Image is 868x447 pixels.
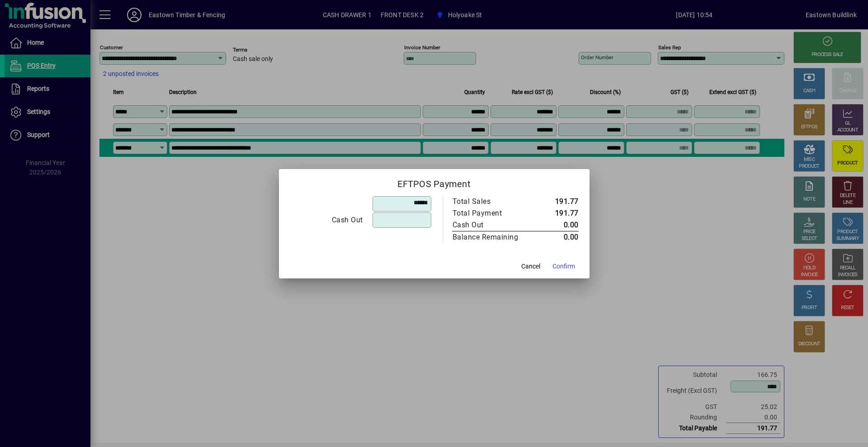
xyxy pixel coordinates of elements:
[516,259,545,275] button: Cancel
[290,215,363,226] div: Cash Out
[453,232,528,243] div: Balance Remaining
[521,262,540,271] span: Cancel
[538,196,579,207] td: 191.77
[552,262,575,271] span: Confirm
[279,169,590,195] h2: EFTPOS Payment
[538,231,579,243] td: 0.00
[549,259,579,275] button: Confirm
[538,207,579,219] td: 191.77
[452,196,538,207] td: Total Sales
[538,219,579,231] td: 0.00
[452,207,538,219] td: Total Payment
[453,220,528,231] div: Cash Out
